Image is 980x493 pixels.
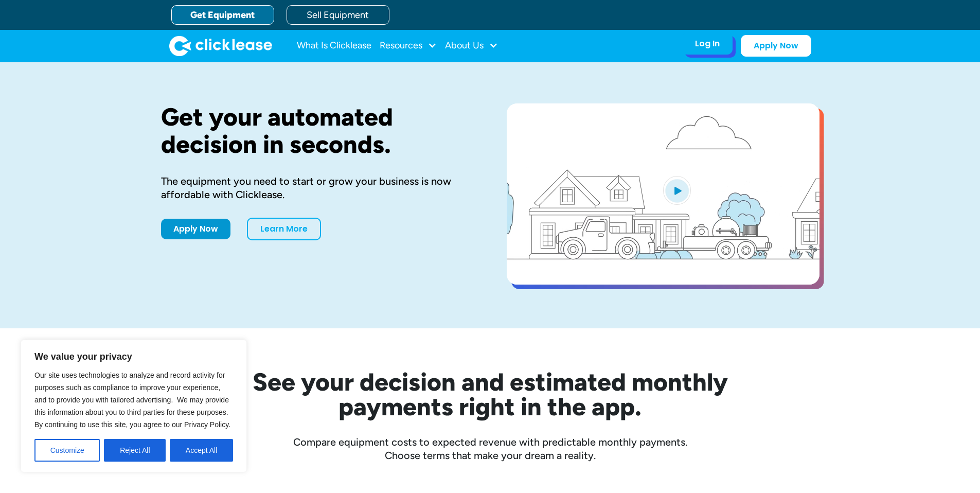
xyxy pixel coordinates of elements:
button: Accept All [170,439,233,462]
a: What Is Clicklease [297,36,371,56]
a: home [169,36,272,56]
div: Log In [695,39,720,49]
h1: Get your automated decision in seconds. [161,103,474,158]
span: Our site uses technologies to analyze and record activity for purposes such as compliance to impr... [34,371,230,429]
img: Clicklease logo [169,36,272,56]
div: The equipment you need to start or grow your business is now affordable with Clicklease. [161,174,474,201]
a: Apply Now [161,219,230,239]
img: Blue play button logo on a light blue circular background [663,176,691,205]
button: Reject All [104,439,166,462]
a: Apply Now [741,35,811,57]
div: We value your privacy [21,340,247,472]
a: open lightbox [507,103,819,285]
a: Sell Equipment [287,5,389,25]
a: Get Equipment [171,5,274,25]
div: Resources [380,36,437,56]
p: We value your privacy [34,350,233,363]
button: Customize [34,439,100,462]
a: Learn More [247,218,321,240]
div: About Us [445,36,498,56]
div: Compare equipment costs to expected revenue with predictable monthly payments. Choose terms that ... [161,435,819,462]
h2: See your decision and estimated monthly payments right in the app. [202,369,778,419]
